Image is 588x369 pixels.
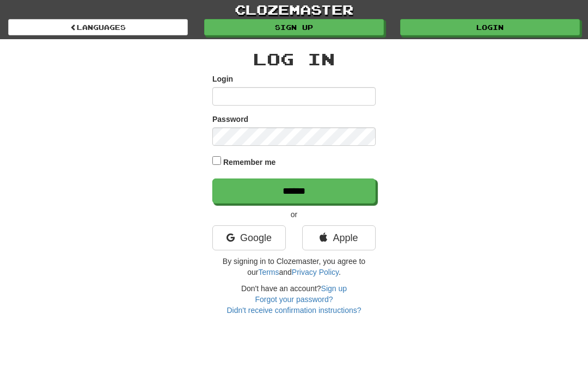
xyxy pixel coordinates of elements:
[223,157,276,168] label: Remember me
[255,295,333,304] a: Forgot your password?
[258,268,279,276] a: Terms
[302,225,376,250] a: Apple
[212,209,376,220] p: or
[321,284,347,293] a: Sign up
[8,19,188,35] a: Languages
[212,256,376,278] p: By signing in to Clozemaster, you agree to our and .
[212,50,376,68] h2: Log In
[212,73,233,84] label: Login
[212,283,376,316] div: Don't have an account?
[212,225,286,250] a: Google
[212,114,248,125] label: Password
[204,19,384,35] a: Sign up
[400,19,580,35] a: Login
[292,268,339,276] a: Privacy Policy
[226,306,361,315] a: Didn't receive confirmation instructions?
